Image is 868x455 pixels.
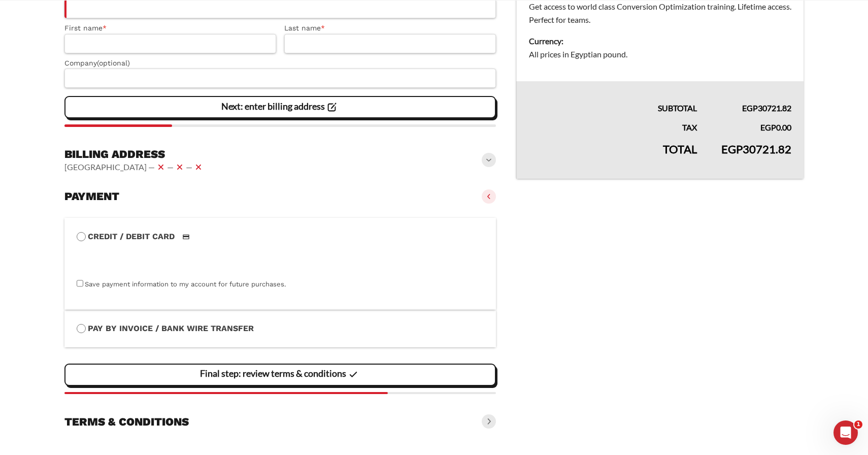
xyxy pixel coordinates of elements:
vaadin-horizontal-layout: [GEOGRAPHIC_DATA] — — — [64,161,205,173]
iframe: Secure payment input frame [75,241,482,278]
h3: Billing address [64,147,205,161]
h3: Terms & conditions [64,415,189,429]
label: Company [64,57,496,69]
iframe: Intercom live chat [833,420,858,445]
label: Credit / Debit Card [77,230,484,243]
span: (optional) [97,59,130,67]
dd: All prices in Egyptian pound. [529,48,791,61]
label: First name [64,22,276,34]
label: Pay by Invoice / Bank Wire Transfer [77,322,484,335]
dt: Currency: [529,35,791,48]
img: Credit / Debit Card [177,231,195,243]
span: 1 [854,420,862,429]
h3: Payment [64,189,119,204]
span: EGP [742,103,758,113]
input: Credit / Debit CardCredit / Debit Card [77,232,86,241]
bdi: 30721.82 [742,103,791,113]
bdi: 0.00 [760,122,791,132]
th: Subtotal [516,81,709,115]
input: Pay by Invoice / Bank Wire Transfer [77,324,86,333]
vaadin-button: Next: enter billing address [64,96,496,118]
label: Save payment information to my account for future purchases. [85,280,286,288]
th: Total [516,134,709,179]
bdi: 30721.82 [721,142,791,156]
th: Tax [516,115,709,134]
span: EGP [760,122,776,132]
span: EGP [721,142,743,156]
vaadin-button: Final step: review terms & conditions [64,364,496,386]
label: Last name [284,22,496,34]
